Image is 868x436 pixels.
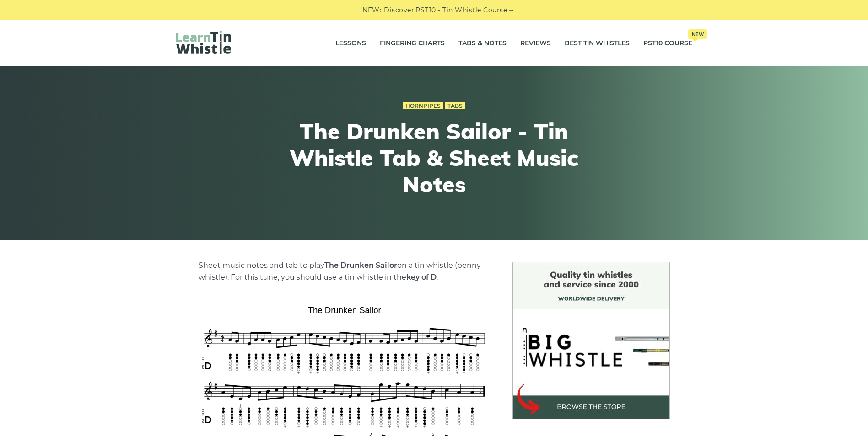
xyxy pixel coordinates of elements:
a: Fingering Charts [380,32,445,55]
img: BigWhistle Tin Whistle Store [512,262,670,419]
strong: The Drunken Sailor [324,261,397,270]
a: Tabs & Notes [458,32,507,55]
a: Best Tin Whistles [565,32,630,55]
a: Reviews [520,32,551,55]
a: PST10 CourseNew [643,32,692,55]
p: Sheet music notes and tab to play on a tin whistle (penny whistle). For this tune, you should use... [199,260,491,283]
h1: The Drunken Sailor - Tin Whistle Tab & Sheet Music Notes [266,118,603,197]
a: Hornpipes [403,102,443,110]
strong: key of D [406,273,437,282]
span: New [688,29,707,39]
img: LearnTinWhistle.com [176,31,231,54]
a: Tabs [445,102,465,110]
a: Lessons [335,32,366,55]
